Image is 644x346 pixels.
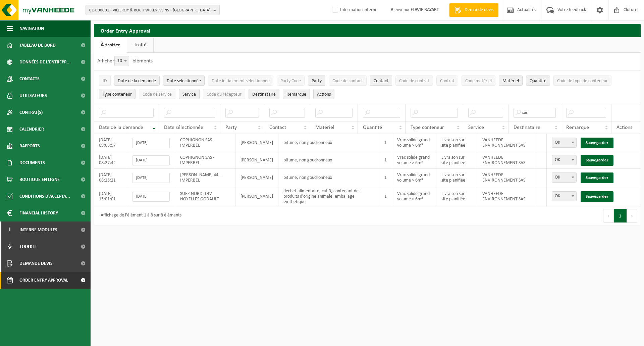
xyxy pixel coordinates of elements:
button: Code de serviceCode de service: Activate to sort [139,89,175,99]
span: Tableau de bord [19,37,56,54]
button: ContratContrat: Activate to sort [436,76,458,86]
button: Code du récepteurCode du récepteur: Activate to sort [203,89,245,99]
span: 01-000001 - VILLEROY & BOCH WELLNESS NV - [GEOGRAPHIC_DATA] [89,5,211,15]
span: OK [552,138,577,148]
span: OK [552,155,576,165]
span: I [7,221,13,238]
button: Previous [603,209,614,223]
span: Date initialement sélectionnée [212,79,270,84]
a: Demande devis [449,3,498,17]
span: Quantité [363,125,382,130]
span: Party [225,125,237,130]
td: [DATE] 15:01:01 [94,186,127,206]
td: COPHIGNON SAS - IMPERBEL [175,151,235,169]
button: Code de type de conteneurCode de type de conteneur: Activate to sort [553,76,611,86]
span: Remarque [286,92,306,97]
td: [PERSON_NAME] 44 - IMPERBEL [175,169,235,186]
button: Date initialement sélectionnéeDate initialement sélectionnée: Activate to sort [208,76,273,86]
a: Sauvegarder [581,155,613,166]
button: Date sélectionnéeDate sélectionnée: Activate to sort [163,76,205,86]
div: Affichage de l'élément 1 à 8 sur 8 éléments [97,210,181,222]
span: Matériel [502,79,519,84]
button: Code de contactCode de contact: Activate to sort [329,76,367,86]
span: Quantité [530,79,546,84]
td: bitume, non goudronneux [278,151,379,169]
td: [PERSON_NAME] [235,186,278,206]
span: OK [552,155,577,165]
button: MatérielMatériel: Activate to sort [499,76,523,86]
span: Order entry approval [19,272,68,289]
span: Demande devis [19,255,53,272]
span: Code de contact [332,79,363,84]
span: Demande devis [463,7,495,13]
td: 1 [379,134,392,151]
span: Données de l'entrepr... [19,54,71,70]
span: OK [552,173,576,182]
button: Code matérielCode matériel: Activate to sort [462,76,495,86]
span: Destinataire [514,125,540,130]
span: Code du récepteur [207,92,241,97]
span: Matériel [315,125,334,130]
span: Destinataire [252,92,276,97]
td: Livraison sur site planifiée [436,169,477,186]
span: Date de la demande [118,79,156,84]
span: Date sélectionnée [164,125,203,130]
span: 10 [114,56,129,66]
span: Rapports [19,138,40,154]
td: Livraison sur site planifiée [436,134,477,151]
button: ServiceService: Activate to sort [179,89,200,99]
strong: FLAVIE BAYART [411,7,439,12]
td: Livraison sur site planifiée [436,151,477,169]
a: Sauvegarder [581,172,613,183]
td: [DATE] 08:27:42 [94,151,127,169]
button: RemarqueRemarque: Activate to sort [283,89,310,99]
label: Afficher éléments [97,58,153,64]
td: Vrac solide grand volume > 6m³ [392,134,437,151]
td: Vrac solide grand volume > 6m³ [392,169,437,186]
button: ContactContact: Activate to sort [370,76,392,86]
button: QuantitéQuantité: Activate to sort [526,76,550,86]
td: bitume, non goudronneux [278,169,379,186]
span: Date sélectionnée [167,79,201,84]
span: Party Code [280,79,301,84]
span: Code matériel [465,79,492,84]
span: Actions [616,125,632,130]
span: 10 [115,56,129,66]
span: Remarque [566,125,589,130]
span: Type conteneur [411,125,444,130]
span: Contact [374,79,388,84]
button: Code de contratCode de contrat: Activate to sort [395,76,433,86]
button: DestinataireDestinataire : Activate to sort [249,89,279,99]
span: Code de type de conteneur [557,79,608,84]
button: 1 [614,209,627,223]
span: Boutique en ligne [19,171,60,188]
td: 1 [379,186,392,206]
span: Contacts [19,70,40,87]
span: OK [552,172,577,183]
td: SUEZ NORD- DIV NOYELLES GODAULT [175,186,235,206]
span: OK [552,138,576,147]
td: COPHIGNON SAS - IMPERBEL [175,134,235,151]
span: Code de service [143,92,172,97]
span: Code de contrat [399,79,429,84]
span: Contrat(s) [19,104,43,121]
span: Toolkit [19,238,36,255]
button: Party CodeParty Code: Activate to sort [277,76,305,86]
span: OK [552,191,577,201]
td: VANHEEDE ENVIRONNEMENT SAS [477,169,536,186]
button: Date de la demandeDate de la demande: Activate to remove sorting [114,76,160,86]
td: Vrac solide grand volume > 6m³ [392,151,437,169]
td: 1 [379,169,392,186]
span: Contrat [440,79,454,84]
span: Type conteneur [103,92,132,97]
a: À traiter [94,37,127,53]
td: [DATE] 08:25:21 [94,169,127,186]
span: Date de la demande [99,125,143,130]
td: [DATE] 09:08:57 [94,134,127,151]
span: Actions [317,92,331,97]
button: Next [627,209,637,223]
td: Livraison sur site planifiée [436,186,477,206]
span: Utilisateurs [19,87,47,104]
td: [PERSON_NAME] [235,134,278,151]
a: Traité [127,37,153,53]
